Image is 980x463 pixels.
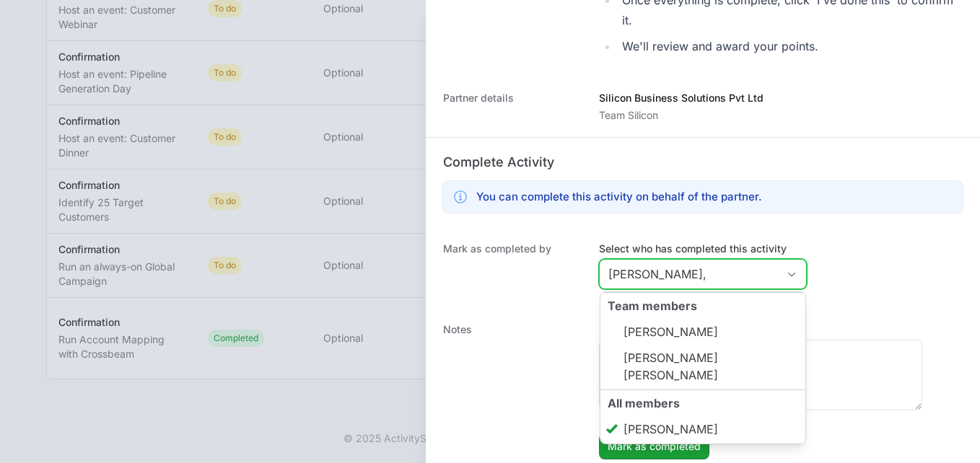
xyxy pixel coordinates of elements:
[443,91,582,123] dt: Partner details
[476,188,762,206] h3: You can complete this activity on behalf of the partner.
[599,322,922,337] label: Enter a note to be shown to partner
[608,438,701,455] span: Mark as completed
[777,260,806,288] div: Close
[443,322,582,459] dt: Notes
[618,36,963,56] li: We'll review and award your points.
[600,292,805,390] li: Team members
[443,152,963,172] h2: Complete Activity
[599,242,807,256] label: Select who has completed this activity
[600,389,805,444] li: All members
[443,242,582,294] dt: Mark as completed by
[599,433,709,459] button: Mark as completed
[599,91,764,105] p: Silicon Business Solutions Pvt Ltd
[599,108,764,123] p: Team Silicon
